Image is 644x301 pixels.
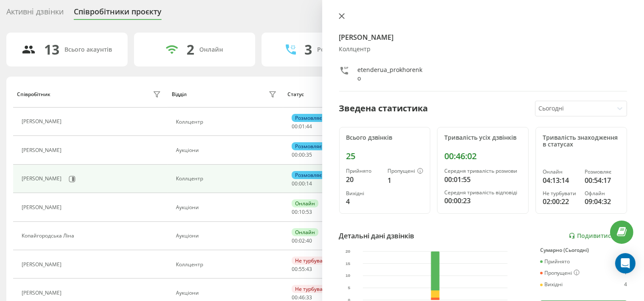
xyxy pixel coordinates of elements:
[292,266,312,272] div: : :
[346,273,351,278] text: 10
[543,169,578,175] div: Онлайн
[287,91,304,97] div: Статус
[348,286,350,290] text: 5
[388,175,423,185] div: 1
[292,294,298,301] span: 00
[176,290,279,296] div: Аукціони
[292,228,318,236] div: Онлайн
[292,265,298,273] span: 00
[292,151,298,158] span: 00
[292,181,312,187] div: : :
[585,191,620,196] div: Офлайн
[22,290,64,296] div: [PERSON_NAME]
[585,169,620,175] div: Розмовляє
[299,237,305,244] span: 02
[199,46,223,53] div: Онлайн
[540,247,627,253] div: Сумарно (Сьогодні)
[346,249,351,254] text: 20
[388,168,423,175] div: Пропущені
[444,196,521,206] div: 00:00:23
[292,124,312,130] div: : :
[299,265,305,273] span: 55
[306,265,312,273] span: 43
[346,151,424,161] div: 25
[339,231,415,241] div: Детальні дані дзвінків
[176,119,279,125] div: Коллцентр
[292,152,312,158] div: : :
[346,261,351,266] text: 15
[306,294,312,301] span: 33
[292,171,325,179] div: Розмовляє
[540,259,570,265] div: Прийнято
[615,253,636,273] div: Open Intercom Messenger
[317,46,358,53] div: Розмовляють
[543,196,578,207] div: 02:00:22
[306,208,312,215] span: 53
[304,41,312,58] div: 3
[74,7,162,20] div: Співробітники проєкту
[172,91,187,97] div: Відділ
[346,168,381,174] div: Прийнято
[569,232,627,240] a: Подивитись звіт
[624,282,627,287] div: 4
[339,46,627,53] div: Коллцентр
[22,147,64,153] div: [PERSON_NAME]
[543,134,620,149] div: Тривалість знаходження в статусах
[299,180,305,187] span: 00
[299,151,305,158] span: 00
[346,134,424,141] div: Всього дзвінків
[176,262,279,268] div: Коллцентр
[292,114,325,122] div: Розмовляє
[292,238,312,244] div: : :
[585,175,620,185] div: 00:54:17
[17,91,50,97] div: Співробітник
[22,204,64,210] div: [PERSON_NAME]
[299,208,305,215] span: 10
[292,142,325,150] div: Розмовляє
[299,294,305,301] span: 46
[306,151,312,158] span: 35
[292,199,318,207] div: Онлайн
[187,41,194,58] div: 2
[540,270,580,276] div: Пропущені
[64,46,112,53] div: Всього акаунтів
[299,123,305,130] span: 01
[346,196,381,207] div: 4
[292,295,312,301] div: : :
[358,66,424,83] div: etenderua_prokhorenko
[292,209,312,215] div: : :
[585,196,620,207] div: 09:04:32
[444,151,521,161] div: 00:46:02
[292,257,332,265] div: Не турбувати
[306,237,312,244] span: 40
[22,233,76,239] div: Копайгородська Ліна
[44,41,59,58] div: 13
[292,123,298,130] span: 00
[339,102,428,115] div: Зведена статистика
[176,147,279,153] div: Аукціони
[444,134,521,141] div: Тривалість усіх дзвінків
[339,32,627,42] h4: [PERSON_NAME]
[22,176,64,182] div: [PERSON_NAME]
[176,204,279,210] div: Аукціони
[292,237,298,244] span: 00
[540,282,563,287] div: Вихідні
[444,190,521,196] div: Середня тривалість відповіді
[346,191,381,196] div: Вихідні
[176,233,279,239] div: Аукціони
[292,208,298,215] span: 00
[22,262,64,268] div: [PERSON_NAME]
[22,119,64,124] div: [PERSON_NAME]
[346,174,381,185] div: 20
[306,123,312,130] span: 44
[543,175,578,185] div: 04:13:14
[6,7,64,20] div: Активні дзвінки
[543,191,578,196] div: Не турбувати
[444,168,521,174] div: Середня тривалість розмови
[292,180,298,187] span: 00
[176,176,279,182] div: Коллцентр
[306,180,312,187] span: 14
[444,174,521,185] div: 00:01:55
[292,285,332,293] div: Не турбувати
